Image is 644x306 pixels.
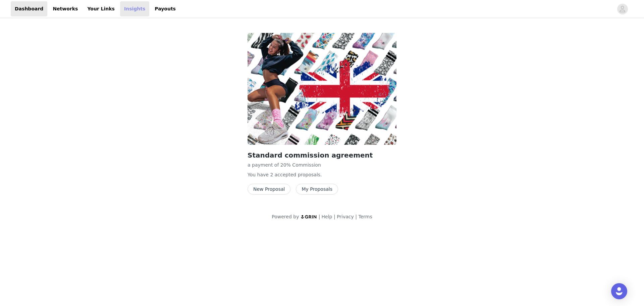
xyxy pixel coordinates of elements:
[355,214,357,219] span: |
[120,1,149,16] a: Insights
[337,214,354,219] a: Privacy
[272,214,299,219] span: Powered by
[248,33,396,145] img: HEXXEE
[11,1,47,16] a: Dashboard
[619,4,626,14] div: avatar
[83,1,119,16] a: Your Links
[248,171,396,178] p: You have 2 accepted proposal .
[318,172,320,177] span: s
[358,214,372,219] a: Terms
[301,215,317,219] img: logo
[296,184,338,194] button: My Proposals
[319,214,320,219] span: |
[248,184,290,194] button: New Proposal
[611,283,627,299] div: Open Intercom Messenger
[151,1,180,16] a: Payouts
[322,214,332,219] a: Help
[248,150,396,160] h2: Standard commission agreement
[248,162,396,169] p: a payment of 20% Commission
[334,214,335,219] span: |
[49,1,82,16] a: Networks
